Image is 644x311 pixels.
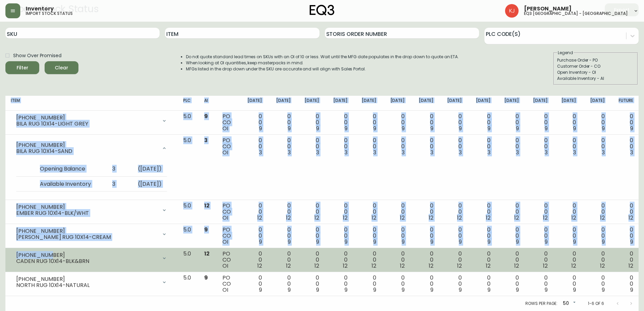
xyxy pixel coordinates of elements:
div: 0 0 [415,113,433,132]
span: 9 [344,286,348,294]
legend: Legend [557,50,574,56]
span: Inventory [26,6,54,12]
span: 9 [373,286,376,294]
span: 12 [400,262,405,270]
div: 0 0 [387,113,405,132]
div: 0 0 [415,275,433,293]
th: [DATE] [467,96,496,111]
div: 0 0 [301,251,319,269]
th: [DATE] [325,96,353,111]
span: 9 [516,238,519,246]
div: 0 0 [615,137,633,156]
div: 0 0 [558,137,576,156]
div: 0 0 [501,137,519,156]
td: 5.0 [178,111,199,135]
div: [PHONE_NUMBER] [16,142,158,148]
span: 9 [630,286,633,294]
div: [PERSON_NAME] RUG 10X14-CREAM [16,234,158,240]
div: 0 0 [444,203,462,221]
span: 9 [630,125,633,132]
span: 3 [487,149,491,156]
div: NORTH RUG 10X14-NATURAL [16,282,158,288]
td: ( [DATE] ) [121,177,167,192]
span: 12 [286,262,291,270]
div: 0 0 [473,251,490,269]
td: 5.0 [178,135,199,200]
div: BILA RUG 10X14-SAND [16,148,158,154]
button: Clear [45,61,78,74]
span: 12 [628,214,633,222]
th: [DATE] [353,96,381,111]
div: 0 0 [273,275,290,293]
span: Show Over Promised [13,52,62,59]
span: 12 [314,262,319,270]
div: [PHONE_NUMBER] [16,228,158,234]
div: 0 0 [530,227,547,245]
div: 0 0 [244,113,262,132]
span: 9 [204,112,208,120]
span: 9 [373,238,376,246]
div: 0 0 [587,113,604,132]
span: 12 [543,262,548,270]
div: 0 0 [415,137,433,156]
span: 9 [316,238,319,246]
div: 0 0 [501,203,519,221]
span: 9 [430,125,433,132]
div: [PHONE_NUMBER]CADEN RUG 10X14-BLK&BRN [11,251,172,266]
span: 3 [459,149,462,156]
td: 5.0 [178,224,199,248]
span: 12 [204,202,210,209]
div: PO CO [222,137,233,156]
span: OI [222,149,228,156]
span: 12 [457,214,462,222]
span: 9 [630,238,633,246]
th: [DATE] [439,96,467,111]
span: 9 [545,286,548,294]
span: 9 [573,125,576,132]
div: 0 0 [301,137,319,156]
div: 0 0 [244,251,262,269]
div: 0 0 [530,137,547,156]
div: 0 0 [473,275,490,293]
div: 0 0 [501,227,519,245]
span: 12 [286,214,291,222]
h5: eq3 [GEOGRAPHIC_DATA] - [GEOGRAPHIC_DATA] [524,12,628,16]
span: 9 [573,286,576,294]
div: 0 0 [501,251,519,269]
div: CADEN RUG 10X14-BLK&BRN [16,258,158,264]
div: 0 0 [530,251,547,269]
span: 9 [288,286,291,294]
div: 0 0 [330,275,348,293]
td: Opening Balance [34,162,102,177]
span: 9 [316,125,319,132]
span: 3 [316,149,319,156]
span: 9 [204,226,208,234]
span: 9 [459,286,462,294]
th: [DATE] [410,96,438,111]
div: 0 0 [387,137,405,156]
span: 3 [402,149,405,156]
th: [DATE] [267,96,296,111]
div: 0 0 [558,113,576,132]
span: 9 [259,286,262,294]
span: OI [222,262,228,270]
li: When looking at OI quantities, keep masterpacks in mind. [186,60,459,66]
span: 12 [600,214,605,222]
span: OI [222,286,228,294]
span: OI [222,125,228,132]
div: 0 0 [615,251,633,269]
div: 0 0 [358,203,376,221]
div: 0 0 [415,203,433,221]
li: MFGs listed in the drop down under the SKU are accurate and will align with Sales Portal. [186,66,459,72]
span: 12 [514,214,519,222]
span: 3 [288,149,291,156]
th: [DATE] [296,96,324,111]
span: 9 [516,125,519,132]
div: [PHONE_NUMBER][PERSON_NAME] RUG 10X14-CREAM [11,227,172,242]
img: logo [310,5,335,16]
span: OI [222,238,228,246]
div: 0 0 [387,227,405,245]
div: 50 [560,298,577,309]
div: 0 0 [358,113,376,132]
div: PO CO [222,203,233,221]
